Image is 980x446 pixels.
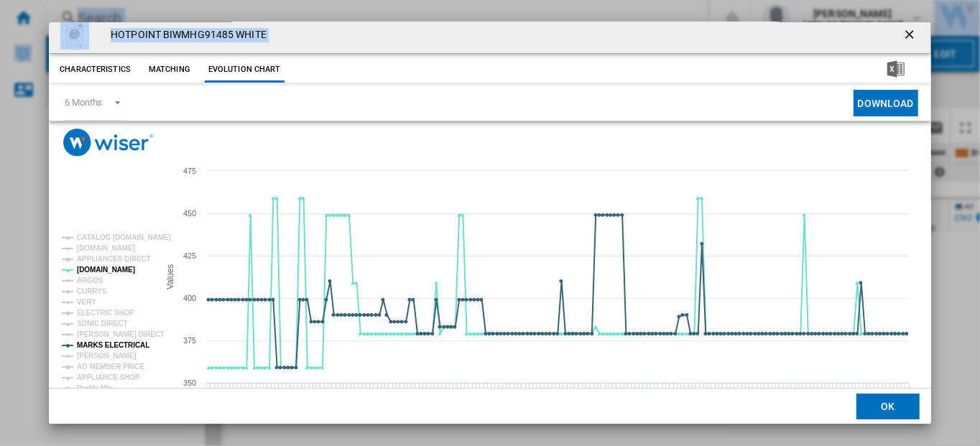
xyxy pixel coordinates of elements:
[77,309,134,317] tspan: ELECTRIC SHOP
[165,264,175,289] tspan: Values
[183,167,196,175] tspan: 475
[205,57,285,83] button: Evolution chart
[183,336,196,345] tspan: 375
[77,298,96,306] tspan: VERY
[183,209,196,218] tspan: 450
[77,320,127,327] tspan: SONIC DIRECT
[887,60,905,78] img: excel-24x24.png
[183,378,196,387] tspan: 350
[138,57,201,83] button: Matching
[77,233,171,241] tspan: CATALOG [DOMAIN_NAME]
[49,22,931,424] md-dialog: Product popup
[77,255,151,263] tspan: APPLIANCES DIRECT
[183,251,196,260] tspan: 425
[77,384,113,392] tspan: Profile Min
[77,277,103,284] tspan: ARGOS
[77,244,135,252] tspan: [DOMAIN_NAME]
[77,373,140,381] tspan: APPLIANCE SHOP
[77,287,107,295] tspan: CURRYS
[864,57,928,83] button: Download in Excel
[60,21,89,50] img: biwmhg91485.jpg
[63,129,153,157] img: logo_wiser_300x94.png
[103,28,267,42] h4: HOTPOINT BIWMHG91485 WHITE
[56,57,134,83] button: Characteristics
[856,393,920,419] button: OK
[77,352,137,360] tspan: [PERSON_NAME]
[77,363,144,371] tspan: AO MEMBER PRICE
[77,330,165,338] tspan: [PERSON_NAME] DIRECT
[65,97,102,108] div: 6 Months
[902,27,920,45] ng-md-icon: getI18NText('BUTTONS.CLOSE_DIALOG')
[77,341,149,349] tspan: MARKS ELECTRICAL
[183,294,196,302] tspan: 400
[897,21,925,50] button: getI18NText('BUTTONS.CLOSE_DIALOG')
[854,90,918,116] button: Download
[77,266,135,274] tspan: [DOMAIN_NAME]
